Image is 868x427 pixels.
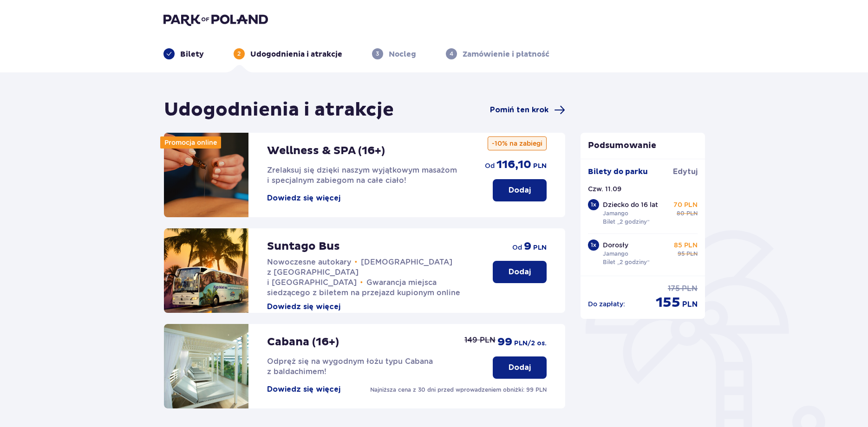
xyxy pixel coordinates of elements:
[485,161,495,170] p: od
[164,324,248,408] img: attraction
[267,335,339,349] p: Cabana (16+)
[267,302,340,312] button: Dowiedz się więcej
[237,50,241,58] p: 2
[686,250,698,258] p: PLN
[267,166,457,185] span: Zrelaksuj się dzięki naszym wyjątkowym masażom i specjalnym zabiegom na całe ciało!
[389,49,416,59] p: Nocleg
[603,258,650,266] p: Bilet „2 godziny”
[603,250,628,258] p: Jamango
[588,199,599,210] div: 1 x
[682,299,698,310] p: PLN
[490,104,565,116] a: Pomiń ten krok
[668,284,680,294] p: 175
[656,294,680,311] p: 155
[493,356,547,379] button: Dodaj
[682,284,698,294] p: PLN
[488,136,547,150] p: -10% na zabiegi
[163,13,268,26] img: Park of Poland logo
[267,384,340,395] button: Dowiedz się więcej
[463,49,549,59] p: Zamówienie i płatność
[509,267,531,277] p: Dodaj
[524,239,531,253] p: 9
[588,167,648,177] p: Bilety do parku
[686,209,698,218] p: PLN
[355,258,358,267] span: •
[490,105,548,115] span: Pomiń ten krok
[164,228,248,313] img: attraction
[267,258,453,287] span: [DEMOGRAPHIC_DATA] z [GEOGRAPHIC_DATA] i [GEOGRAPHIC_DATA]
[267,258,351,266] span: Nowoczesne autokary
[588,184,621,194] p: Czw. 11.09
[603,209,628,218] p: Jamango
[164,133,248,217] img: attraction
[512,243,522,252] p: od
[588,239,599,251] div: 1 x
[588,299,625,309] p: Do zapłaty :
[509,362,531,373] p: Dodaj
[164,98,394,122] h1: Udogodnienia i atrakcje
[360,278,363,287] span: •
[677,209,685,218] p: 80
[673,200,698,209] p: 70 PLN
[370,386,547,394] p: Najniższa cena z 30 dni przed wprowadzeniem obniżki: 99 PLN
[464,335,496,345] p: 149 PLN
[180,49,204,59] p: Bilety
[267,193,340,203] button: Dowiedz się więcej
[267,357,433,376] span: Odpręż się na wygodnym łożu typu Cabana z baldachimem!
[603,218,650,226] p: Bilet „2 godziny”
[160,136,221,149] div: Promocja online
[673,167,698,177] a: Edytuj
[678,250,685,258] p: 95
[493,179,547,201] button: Dodaj
[267,239,340,253] p: Suntago Bus
[581,140,705,151] p: Podsumowanie
[450,50,453,58] p: 4
[533,243,547,252] p: PLN
[267,144,385,158] p: Wellness & SPA (16+)
[603,240,628,250] p: Dorosły
[533,162,547,171] p: PLN
[250,49,342,59] p: Udogodnienia i atrakcje
[376,50,379,58] p: 3
[509,185,531,195] p: Dodaj
[496,158,531,172] p: 116,10
[514,339,547,348] p: PLN /2 os.
[493,261,547,283] button: Dodaj
[603,200,658,209] p: Dziecko do 16 lat
[674,240,698,250] p: 85 PLN
[497,335,512,349] p: 99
